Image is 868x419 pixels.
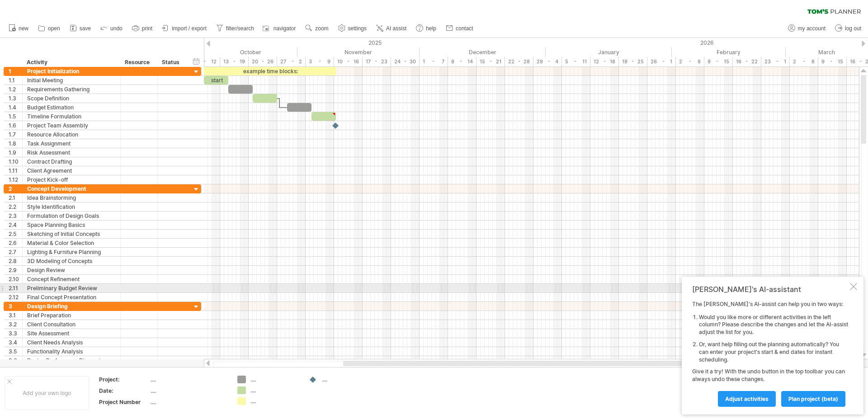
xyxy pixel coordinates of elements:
div: Client Agreement [27,166,116,175]
div: Budget Estimation [27,103,116,112]
div: .... [151,398,226,406]
div: 3 [9,302,22,311]
div: 1.5 [9,112,22,121]
div: Scope Definition [27,94,116,103]
div: 3D Modeling of Concepts [27,257,116,265]
div: Project Number [99,398,149,406]
div: Task Assignment [27,139,116,148]
div: 8 - 14 [448,57,476,66]
div: 5 - 11 [562,57,590,66]
a: Adjust activities [718,391,776,407]
div: Project Kick-off [27,175,116,184]
div: Client Consultation [27,320,116,329]
div: Concept Development [27,184,116,193]
div: 2.11 [9,284,22,292]
div: Design Preferences Discussion [27,356,116,365]
div: 2.6 [9,239,22,247]
a: plan project (beta) [781,391,845,407]
div: Project Initialization [27,67,116,75]
div: .... [250,386,300,394]
a: import / export [160,23,209,34]
div: Lighting & Furniture Planning [27,248,116,256]
span: zoom [315,25,328,32]
li: Or, want help filling out the planning automatically? You can enter your project's start & end da... [699,341,848,363]
a: save [67,23,94,34]
div: 1.9 [9,148,22,157]
span: navigator [274,25,296,32]
div: .... [250,376,300,383]
li: Would you like more or different activities in the left column? Please describe the changes and l... [699,314,848,336]
div: 3 - 9 [306,57,334,66]
div: December 2025 [420,47,546,57]
div: Resource Allocation [27,130,116,139]
a: zoom [303,23,331,34]
a: contact [443,23,476,34]
a: print [130,23,155,34]
div: Preliminary Budget Review [27,284,116,292]
div: Client Needs Analysis [27,338,116,347]
div: 2.5 [9,230,22,238]
div: January 2026 [546,47,672,57]
div: Activity [27,58,115,67]
div: Space Planning Basics [27,221,116,229]
div: 1.12 [9,175,22,184]
div: .... [250,397,300,405]
span: filter/search [226,25,254,32]
div: example time blocks: [204,67,336,75]
span: log out [845,25,861,32]
div: 2.1 [9,193,22,202]
div: Idea Brainstorming [27,193,116,202]
div: 1.7 [9,130,22,139]
div: 2.12 [9,293,22,301]
div: 2.8 [9,257,22,265]
div: 13 - 19 [220,57,249,66]
a: open [36,23,63,34]
div: 12 - 18 [590,57,619,66]
div: 3.3 [9,329,22,338]
div: Timeline Formulation [27,112,116,121]
div: Add your own logo [5,376,89,410]
div: 3.1 [9,311,22,320]
div: Date: [99,387,149,395]
span: print [142,25,152,32]
span: undo [110,25,123,32]
div: Status [162,58,182,67]
div: The [PERSON_NAME]'s AI-assist can help you in two ways: Give it a try! With the undo button in th... [692,301,848,406]
span: settings [348,25,367,32]
span: AI assist [386,25,406,32]
div: 3.2 [9,320,22,329]
div: Resource [125,58,152,67]
div: 1.11 [9,166,22,175]
div: Concept Refinement [27,275,116,283]
span: open [48,25,60,32]
a: new [6,23,31,34]
span: save [80,25,91,32]
div: 1 [9,67,22,75]
div: 20 - 26 [249,57,277,66]
div: October 2025 [171,47,297,57]
div: 24 - 30 [391,57,420,66]
div: .... [322,376,371,383]
div: 2.7 [9,248,22,256]
div: Initial Meeting [27,76,116,85]
div: 1.3 [9,94,22,103]
a: settings [336,23,369,34]
div: 22 - 28 [505,57,533,66]
div: 3.6 [9,356,22,365]
div: 2.4 [9,221,22,229]
div: Project Team Assembly [27,121,116,130]
div: 15 - 21 [476,57,505,66]
span: contact [456,25,473,32]
span: new [19,25,28,32]
div: 1.6 [9,121,22,130]
span: help [426,25,436,32]
span: plan project (beta) [788,395,838,402]
div: Design Review [27,266,116,274]
div: 3.4 [9,338,22,347]
div: Style Identification [27,202,116,211]
div: 26 - 1 [647,57,676,66]
div: Formulation of Design Goals [27,212,116,220]
a: AI assist [374,23,409,34]
div: February 2026 [672,47,786,57]
a: navigator [261,23,298,34]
